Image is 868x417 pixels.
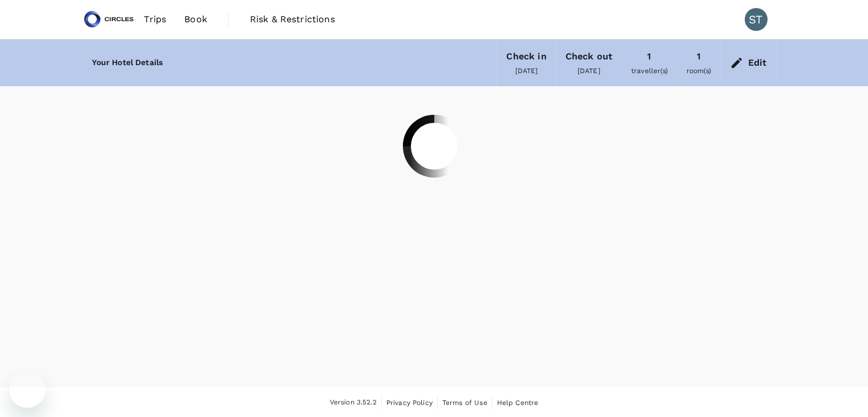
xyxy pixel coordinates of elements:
div: 1 [697,49,701,65]
span: Version 3.52.2 [330,397,377,408]
span: Trips [144,13,166,26]
iframe: Button to launch messaging window [9,371,46,408]
span: Risk & Restrictions [250,13,335,26]
a: Privacy Policy [386,396,433,409]
div: Edit [748,55,767,71]
div: Check out [566,49,612,65]
img: Circles [83,7,135,32]
span: Privacy Policy [386,399,433,407]
a: Terms of Use [442,396,487,409]
div: Check in [506,49,546,65]
span: [DATE] [578,67,600,75]
a: Help Centre [497,396,539,409]
div: 1 [647,49,651,65]
div: ST [745,8,768,31]
span: Book [184,13,207,26]
span: traveller(s) [631,67,668,75]
span: room(s) [687,67,711,75]
span: [DATE] [515,67,538,75]
span: Terms of Use [442,399,487,407]
span: Help Centre [497,399,539,407]
h6: Your Hotel Details [92,57,163,69]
